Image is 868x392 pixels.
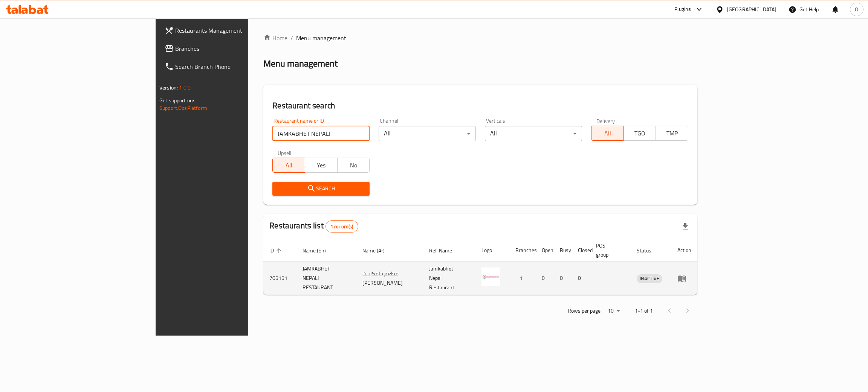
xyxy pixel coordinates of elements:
[272,158,305,173] button: All
[596,118,615,123] label: Delivery
[481,267,500,286] img: JAMKABHET NEPALI RESTAURANT
[637,246,661,255] span: Status
[159,40,301,58] a: Branches
[159,21,301,40] a: Restaurants Management
[159,83,178,93] span: Version:
[362,246,394,255] span: Name (Ar)
[423,262,475,295] td: Jamkabhet Nepali Restaurant
[485,126,582,141] div: All
[605,305,623,317] div: Rows per page:
[276,160,302,171] span: All
[379,126,476,141] div: All
[855,5,858,14] span: O
[536,239,554,262] th: Open
[676,217,694,236] div: Export file
[591,126,624,141] button: All
[659,128,685,139] span: TMP
[272,100,688,111] h2: Restaurant search
[623,126,656,141] button: TGO
[568,306,602,316] p: Rows per page:
[596,241,622,259] span: POS group
[272,182,370,196] button: Search
[671,239,697,262] th: Action
[341,160,367,171] span: No
[175,44,295,53] span: Branches
[269,246,284,255] span: ID
[308,160,335,171] span: Yes
[637,274,662,283] div: INACTIVE
[627,128,653,139] span: TGO
[337,158,370,173] button: No
[536,262,554,295] td: 0
[303,246,336,255] span: Name (En)
[594,128,621,139] span: All
[175,62,295,71] span: Search Branch Phone
[429,246,462,255] span: Ref. Name
[263,58,338,70] h2: Menu management
[159,58,301,76] a: Search Branch Phone
[637,274,662,283] span: INACTIVE
[272,126,370,141] input: Search for restaurant name or ID..
[635,306,653,316] p: 1-1 of 1
[269,220,358,232] h2: Restaurants list
[475,239,509,262] th: Logo
[296,33,346,43] span: Menu management
[175,26,295,35] span: Restaurants Management
[326,223,358,230] span: 1 record(s)
[263,239,697,295] table: enhanced table
[554,239,572,262] th: Busy
[325,220,358,232] div: Total records count
[296,262,356,295] td: JAMKABHET NEPALI RESTAURANT
[179,83,191,93] span: 1.0.0
[656,126,688,141] button: TMP
[263,33,697,43] nav: breadcrumb
[554,262,572,295] td: 0
[572,239,590,262] th: Closed
[278,150,292,155] label: Upsell
[305,158,338,173] button: Yes
[278,184,364,193] span: Search
[727,5,776,14] div: [GEOGRAPHIC_DATA]
[509,239,536,262] th: Branches
[159,103,207,113] a: Support.OpsPlatform
[159,96,194,105] span: Get support on:
[572,262,590,295] td: 0
[356,262,423,295] td: مطعم جامكابيت [PERSON_NAME]
[509,262,536,295] td: 1
[674,5,691,14] div: Plugins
